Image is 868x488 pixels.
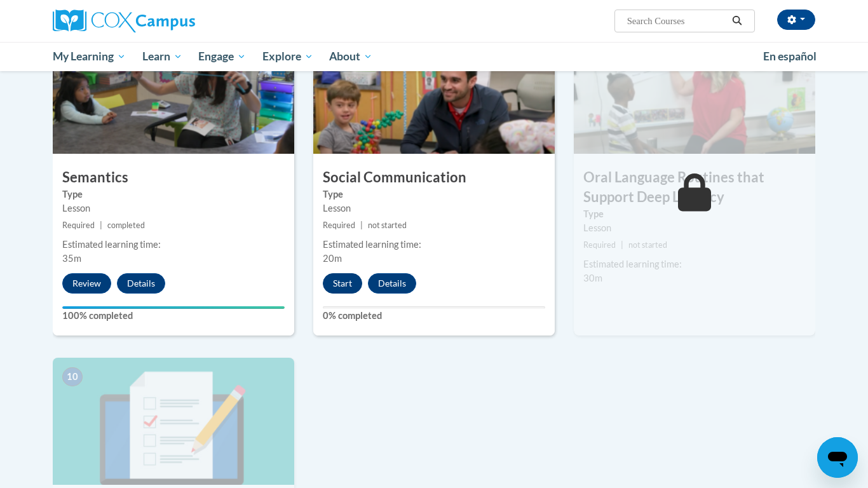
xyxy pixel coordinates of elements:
[53,10,294,32] a: Cox Campus
[53,27,294,154] img: Course Image
[62,309,285,323] label: 100% completed
[323,220,355,230] span: Required
[313,27,555,154] img: Course Image
[62,238,285,252] div: Estimated learning time:
[198,49,246,64] span: Engage
[62,273,111,294] button: Review
[777,10,815,30] button: Account Settings
[44,42,134,71] a: My Learning
[583,273,602,283] span: 30m
[763,50,817,63] span: En español
[53,10,195,32] img: Cox Campus
[53,358,294,485] img: Course Image
[142,49,182,64] span: Learn
[107,220,145,230] span: completed
[34,42,834,71] div: Main menu
[323,238,545,252] div: Estimated learning time:
[323,309,545,323] label: 0% completed
[323,253,342,264] span: 20m
[262,49,313,64] span: Explore
[134,42,191,71] a: Learn
[817,437,858,478] iframe: Button to launch messaging window
[583,240,616,250] span: Required
[62,367,83,386] span: 10
[254,42,322,71] a: Explore
[583,221,806,235] div: Lesson
[62,253,81,264] span: 35m
[728,13,747,29] button: Search
[628,240,667,250] span: not started
[368,220,407,230] span: not started
[329,49,372,64] span: About
[621,240,623,250] span: |
[53,168,294,187] h3: Semantics
[313,168,555,187] h3: Social Communication
[574,27,815,154] img: Course Image
[583,257,806,271] div: Estimated learning time:
[323,273,362,294] button: Start
[100,220,102,230] span: |
[62,220,95,230] span: Required
[322,42,381,71] a: About
[574,168,815,207] h3: Oral Language Routines that Support Deep Literacy
[62,187,285,201] label: Type
[117,273,165,294] button: Details
[368,273,416,294] button: Details
[755,43,825,70] a: En español
[190,42,254,71] a: Engage
[626,13,728,29] input: Search Courses
[323,201,545,215] div: Lesson
[583,207,806,221] label: Type
[360,220,363,230] span: |
[323,187,545,201] label: Type
[62,306,285,309] div: Your progress
[53,49,126,64] span: My Learning
[62,201,285,215] div: Lesson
